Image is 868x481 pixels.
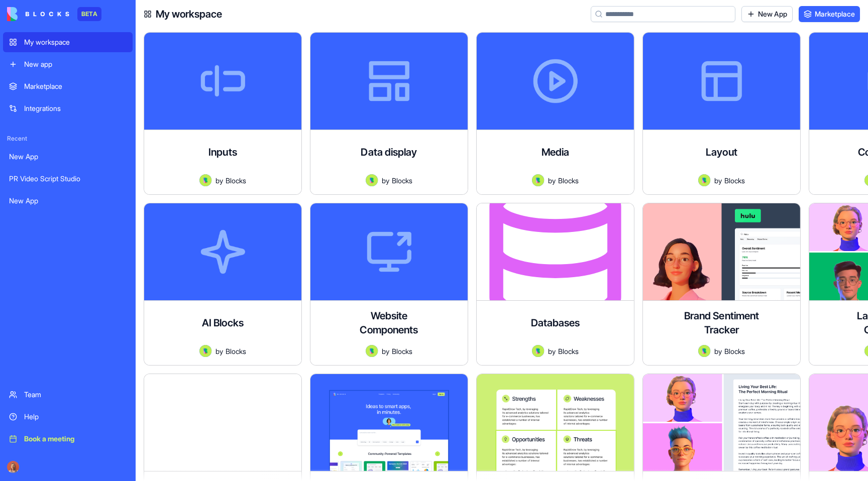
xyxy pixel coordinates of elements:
[7,461,19,473] img: Marina_gj5dtt.jpg
[473,203,630,366] a: DatabasesAvatarbyBlocks
[638,32,795,195] a: LayoutAvatarbyBlocks
[392,346,412,356] span: Blocks
[3,54,133,74] a: New app
[392,175,412,186] span: Blocks
[215,175,223,186] span: by
[199,174,211,186] img: Avatar
[3,191,133,211] a: New App
[208,145,237,159] h4: Inputs
[724,346,745,356] span: Blocks
[9,174,127,184] div: PR Video Script Studio
[3,135,133,143] span: Recent
[215,346,223,356] span: by
[681,309,763,337] h4: Brand Sentiment Tracker
[308,32,465,195] a: Data displayAvatarbyBlocks
[3,407,133,427] a: Help
[3,147,133,167] a: New App
[799,6,860,22] a: Marketplace
[706,145,737,159] h4: Layout
[638,203,795,366] a: Brand Sentiment TrackerAvatarbyBlocks
[349,309,430,337] h4: Website Components
[548,175,556,186] span: by
[532,345,544,357] img: Avatar
[7,7,69,21] img: logo
[724,175,745,186] span: Blocks
[541,145,570,159] h4: Media
[9,196,127,206] div: New App
[3,98,133,118] a: Integrations
[558,175,579,186] span: Blocks
[144,32,300,195] a: InputsAvatarbyBlocks
[24,103,127,113] div: Integrations
[24,81,127,91] div: Marketplace
[24,390,127,400] div: Team
[714,175,722,186] span: by
[714,346,722,356] span: by
[202,316,244,330] h4: AI Blocks
[382,346,389,356] span: by
[156,7,222,21] h4: My workspace
[366,345,378,357] img: Avatar
[558,346,579,356] span: Blocks
[24,37,127,47] div: My workspace
[531,316,580,330] h4: Databases
[308,203,465,366] a: Website ComponentsAvatarbyBlocks
[3,429,133,449] a: Book a meeting
[199,345,211,357] img: Avatar
[9,152,127,162] div: New App
[3,32,133,52] a: My workspace
[366,174,378,186] img: Avatar
[226,175,246,186] span: Blocks
[3,76,133,96] a: Marketplace
[698,174,710,186] img: Avatar
[548,346,556,356] span: by
[24,59,127,69] div: New app
[3,169,133,189] a: PR Video Script Studio
[3,385,133,405] a: Team
[226,346,246,356] span: Blocks
[382,175,389,186] span: by
[7,7,101,21] a: BETA
[361,145,417,159] h4: Data display
[741,6,793,22] a: New App
[77,7,101,21] div: BETA
[144,203,300,366] a: AI BlocksAvatarbyBlocks
[473,32,630,195] a: MediaAvatarbyBlocks
[698,345,710,357] img: Avatar
[24,412,127,422] div: Help
[532,174,544,186] img: Avatar
[24,434,127,444] div: Book a meeting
